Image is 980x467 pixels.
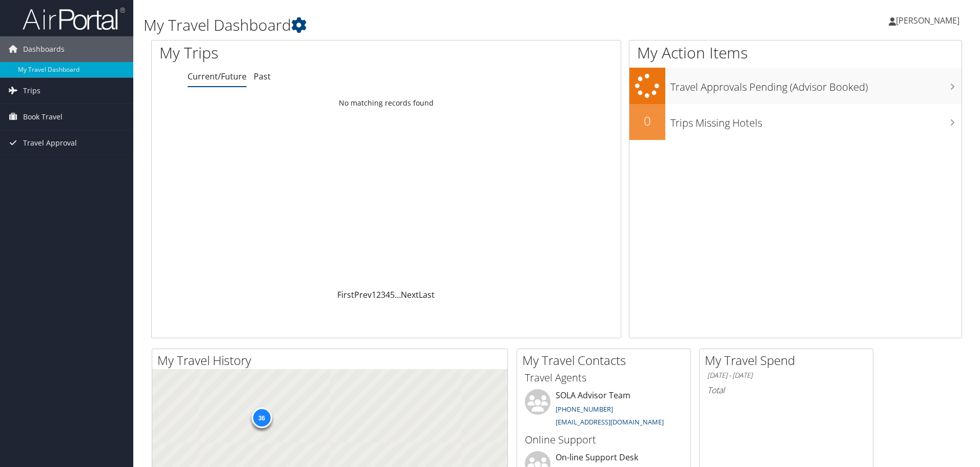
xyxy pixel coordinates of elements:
[23,36,65,62] span: Dashboards
[896,15,959,26] span: [PERSON_NAME]
[381,289,385,300] a: 3
[525,433,683,447] h3: Online Support
[390,289,395,300] a: 5
[705,352,873,369] h2: My Travel Spend
[385,289,390,300] a: 4
[889,5,970,36] a: [PERSON_NAME]
[670,75,962,94] h3: Travel Approvals Pending (Advisor Booked)
[522,352,690,369] h2: My Travel Contacts
[23,130,77,156] span: Travel Approval
[707,384,865,396] h6: Total
[629,112,665,130] h2: 0
[629,42,962,64] h1: My Action Items
[520,389,688,431] li: SOLA Advisor Team
[152,94,621,112] td: No matching records found
[254,71,271,82] a: Past
[629,104,962,140] a: 0Trips Missing Hotels
[556,417,664,427] a: [EMAIL_ADDRESS][DOMAIN_NAME]
[419,289,435,300] a: Last
[23,78,40,104] span: Trips
[401,289,419,300] a: Next
[144,14,695,36] h1: My Travel Dashboard
[23,7,125,31] img: airportal-logo.png
[629,68,962,104] a: Travel Approvals Pending (Advisor Booked)
[23,104,63,130] span: Book Travel
[395,289,401,300] span: …
[707,371,865,380] h6: [DATE] - [DATE]
[157,352,507,369] h2: My Travel History
[251,408,272,428] div: 36
[372,289,376,300] a: 1
[188,71,247,82] a: Current/Future
[354,289,372,300] a: Prev
[525,371,683,385] h3: Travel Agents
[670,111,962,130] h3: Trips Missing Hotels
[159,42,418,64] h1: My Trips
[556,404,613,414] a: [PHONE_NUMBER]
[337,289,354,300] a: First
[376,289,381,300] a: 2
